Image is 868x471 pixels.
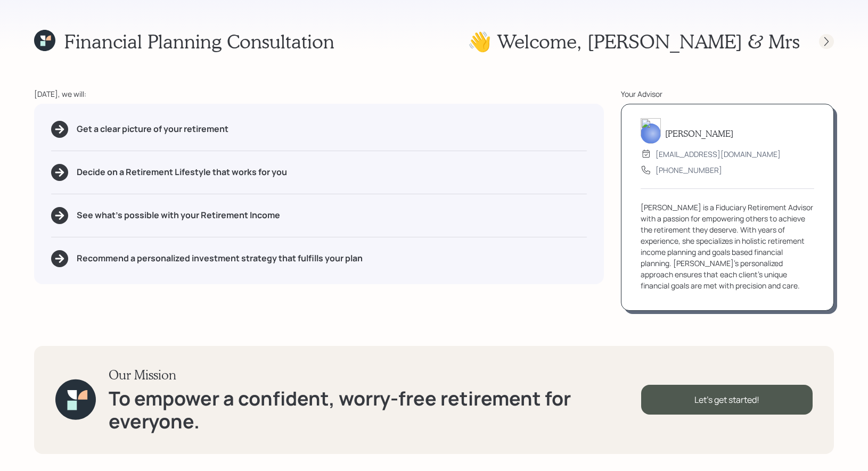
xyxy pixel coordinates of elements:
[64,30,334,53] h1: Financial Planning Consultation
[77,124,228,134] h5: Get a clear picture of your retirement
[641,202,814,291] div: [PERSON_NAME] is a Fiduciary Retirement Advisor with a passion for empowering others to achieve t...
[109,387,641,433] h1: To empower a confident, worry-free retirement for everyone.
[656,164,722,176] div: [PHONE_NUMBER]
[34,88,604,100] div: [DATE], we will:
[468,30,800,53] h1: 👋 Welcome , [PERSON_NAME] & Mrs
[109,367,641,383] h3: Our Mission
[621,88,834,100] div: Your Advisor
[77,167,287,177] h5: Decide on a Retirement Lifestyle that works for you
[665,128,733,138] h5: [PERSON_NAME]
[77,253,363,263] h5: Recommend a personalized investment strategy that fulfills your plan
[656,148,781,160] div: [EMAIL_ADDRESS][DOMAIN_NAME]
[641,385,813,415] div: Let's get started!
[641,118,661,144] img: treva-nostdahl-headshot.png
[77,210,280,220] h5: See what's possible with your Retirement Income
